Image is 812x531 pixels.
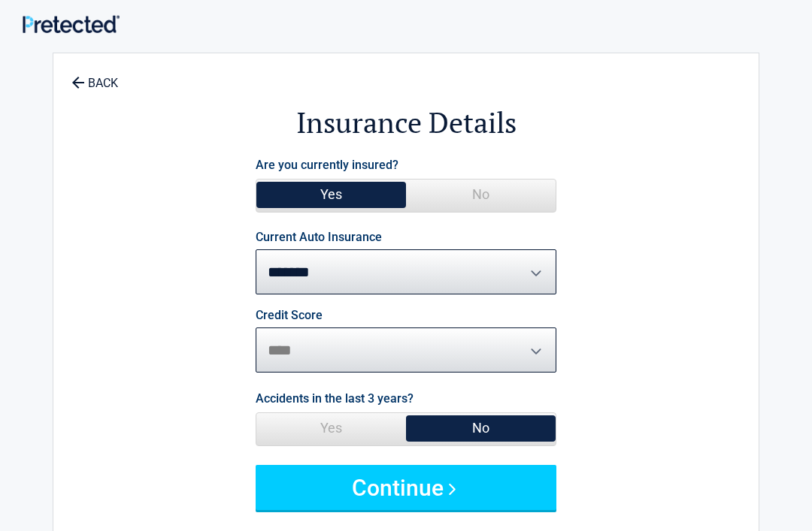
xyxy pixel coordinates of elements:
[256,413,406,443] span: Yes
[136,104,676,142] h2: Insurance Details
[406,413,556,443] span: No
[256,231,382,243] label: Current Auto Insurance
[406,180,556,210] span: No
[256,465,556,510] button: Continue
[256,388,414,409] label: Accidents in the last 3 years?
[68,63,121,89] a: BACK
[23,15,120,32] img: Main Logo
[256,155,398,175] label: Are you currently insured?
[256,309,323,321] label: Credit Score
[256,180,406,210] span: Yes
